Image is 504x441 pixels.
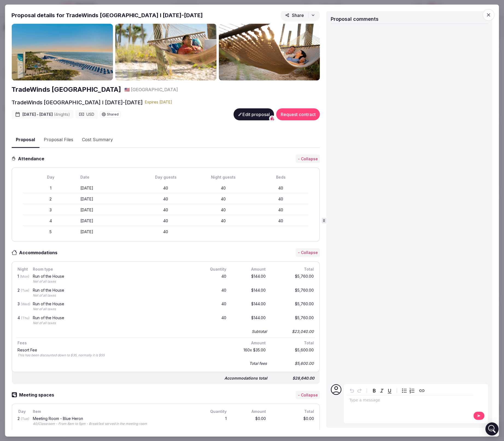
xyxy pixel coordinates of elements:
[232,266,267,272] div: Amount
[81,207,136,213] div: [DATE]
[250,361,267,366] div: Total fees
[201,287,228,299] div: 40
[33,321,196,325] div: Net of all taxes
[371,387,378,395] button: Bold
[386,387,394,395] button: Underline
[138,207,193,213] div: 40
[33,293,196,298] div: Net of all taxes
[138,196,193,202] div: 40
[16,409,27,415] div: Day
[81,185,136,191] div: [DATE]
[16,266,27,272] div: Night
[253,207,308,213] div: 40
[75,110,98,119] div: USD
[23,196,78,202] div: 2
[131,86,178,92] span: [GEOGRAPHIC_DATA]
[201,266,228,272] div: Quantity
[138,174,193,180] div: Day guests
[20,274,29,279] span: (Mon)
[232,416,267,427] div: $0.00
[253,185,308,191] div: 40
[201,416,228,427] div: 1
[115,23,216,81] img: Gallery photo 2
[196,207,251,213] div: 40
[16,340,227,346] div: Fees
[253,196,308,202] div: 40
[296,248,320,257] button: - Collapse
[232,287,267,299] div: $144.00
[17,353,226,357] div: This has been discounted down to $35, normally it is $55
[276,108,320,120] button: Request contract
[138,229,193,235] div: 40
[33,274,196,278] div: Run of the House
[23,207,78,213] div: 3
[17,392,60,398] h3: Meeting spaces
[401,387,408,395] button: Bulleted list
[33,316,196,320] div: Run of the House
[281,9,320,21] button: Share
[418,387,426,395] button: Create link
[271,409,315,415] div: Total
[16,273,27,285] div: 1
[33,279,196,284] div: Net of all taxes
[16,287,27,299] div: 2
[16,315,27,327] div: 4
[201,315,228,327] div: 40
[201,273,228,285] div: 40
[271,315,315,327] div: $5,760.00
[23,229,78,235] div: 5
[271,360,315,367] div: $5,600.00
[271,301,315,313] div: $5,760.00
[21,302,30,306] span: (Wed)
[296,154,320,163] button: - Collapse
[107,113,119,116] span: Shared
[23,174,78,180] div: Day
[271,340,315,346] div: Total
[285,12,304,18] span: Share
[138,218,193,224] div: 40
[201,301,228,313] div: 40
[196,185,251,191] div: 40
[11,11,203,19] h2: Proposal details for TradeWinds [GEOGRAPHIC_DATA] I [DATE]-[DATE]
[33,422,196,426] div: 40/Classroom - From 8am to 5pm - Breakfast served in the meeting room
[347,395,473,406] div: editable markdown
[378,387,386,395] button: Italic
[11,98,143,106] h2: TradeWinds [GEOGRAPHIC_DATA] I [DATE]-[DATE]
[32,266,197,272] div: Room type
[21,417,29,421] span: (Tue)
[253,174,308,180] div: Beds
[232,273,267,285] div: $144.00
[145,99,172,105] div: Expire s [DATE]
[196,218,251,224] div: 40
[124,87,130,92] span: 🇺🇸
[219,23,320,81] img: Gallery photo 3
[11,85,121,94] a: TradeWinds [GEOGRAPHIC_DATA]
[224,375,267,381] div: Accommodations total
[401,387,416,395] div: toggle group
[16,301,27,313] div: 3
[81,218,136,224] div: [DATE]
[11,23,113,81] img: Gallery photo 1
[252,329,267,334] div: Subtotal
[296,390,320,399] button: - Collapse
[201,409,228,415] div: Quantity
[16,416,27,427] div: 2
[17,348,226,352] div: Resort Fee
[408,387,416,395] button: Numbered list
[232,315,267,327] div: $144.00
[16,155,49,162] h3: Attendance
[11,132,39,148] button: Proposal
[33,302,196,306] div: Run of the House
[21,316,30,320] span: (Thu)
[81,174,136,180] div: Date
[33,417,196,421] div: Meeting Room - Blue Heron
[232,301,267,313] div: $144.00
[17,249,63,256] h3: Accommodations
[54,112,70,117] span: ( 4 night s )
[331,16,379,22] span: Proposal comments
[21,288,29,292] span: (Tue)
[271,347,315,359] div: $5,600.00
[23,218,78,224] div: 4
[32,409,197,415] div: Item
